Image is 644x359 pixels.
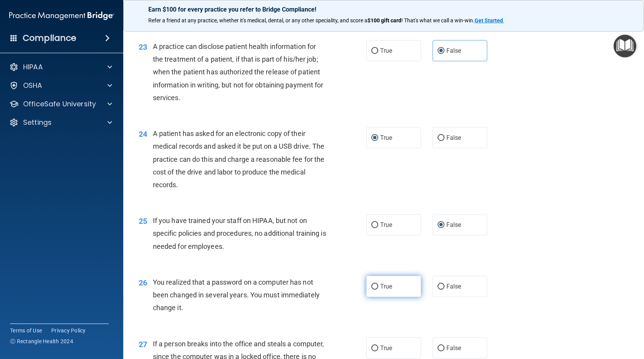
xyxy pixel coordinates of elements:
a: Settings [9,118,112,127]
span: A patient has asked for an electronic copy of their medical records and asked it be put on a USB ... [153,129,325,189]
button: Open Resource Center [614,35,636,57]
span: True [380,134,392,141]
span: A practice can disclose patient health information for the treatment of a patient, if that is par... [153,42,324,102]
input: True [371,346,378,351]
strong: $100 gift card [367,17,401,23]
span: True [380,47,392,54]
img: PMB logo [9,8,114,23]
p: OSHA [23,81,42,90]
a: Get Started [475,17,504,23]
a: Terms of Use [10,327,42,334]
span: False [446,221,461,228]
input: False [438,284,444,290]
span: False [446,283,461,290]
strong: Get Started [475,17,503,23]
span: True [380,344,392,352]
span: You realized that a password on a computer has not been changed in several years. You must immedi... [153,278,320,312]
p: OfficeSafe University [23,99,96,109]
a: Privacy Policy [51,327,86,334]
a: OSHA [9,81,112,90]
span: True [380,283,392,290]
span: Refer a friend at any practice, whether it's medical, dental, or any other speciality, and score a [148,17,367,23]
h4: Compliance [23,33,76,44]
input: False [438,222,444,228]
span: If you have trained your staff on HIPAA, but not on specific policies and procedures, no addition... [153,216,326,250]
span: ! That's what we call a win-win. [401,17,475,23]
span: Ⓒ Rectangle Health 2024 [10,337,73,345]
span: False [446,344,461,352]
p: HIPAA [23,62,43,72]
span: 25 [139,216,147,226]
p: Settings [23,118,52,127]
input: True [371,284,378,290]
p: Earn $100 for every practice you refer to Bridge Compliance! [148,6,619,13]
span: 23 [139,42,147,52]
input: True [371,222,378,228]
span: False [446,47,461,54]
span: 26 [139,278,147,287]
a: OfficeSafe University [9,99,112,109]
span: True [380,221,392,228]
input: False [438,346,444,351]
span: False [446,134,461,141]
a: HIPAA [9,62,112,72]
input: True [371,48,378,54]
input: True [371,135,378,141]
input: False [438,48,444,54]
span: 24 [139,129,147,139]
span: 27 [139,340,147,349]
input: False [438,135,444,141]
